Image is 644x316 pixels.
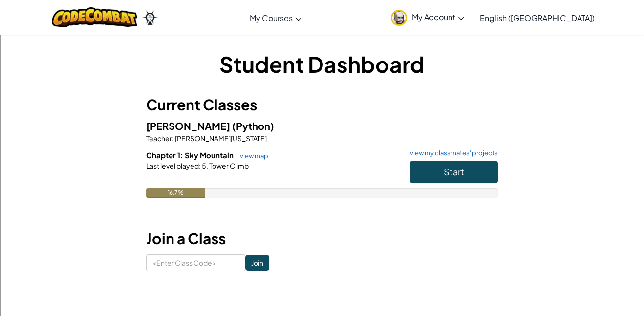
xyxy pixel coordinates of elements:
[250,13,293,23] span: My Courses
[386,2,469,33] a: My Account
[52,7,137,27] img: CodeCombat logo
[475,4,600,31] a: English ([GEOGRAPHIC_DATA])
[245,4,306,31] a: My Courses
[391,10,407,26] img: avatar
[412,12,464,22] span: My Account
[142,10,158,25] img: Ozaria
[480,13,595,23] span: English ([GEOGRAPHIC_DATA])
